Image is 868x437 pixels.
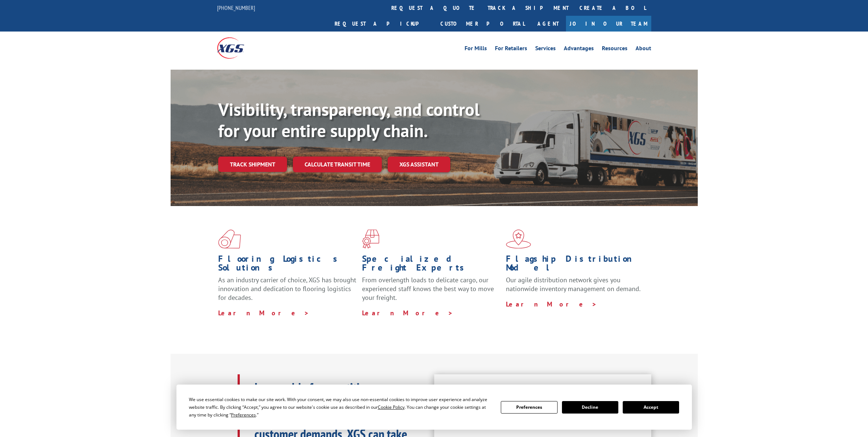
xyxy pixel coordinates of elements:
a: Agent [530,16,566,32]
a: Services [535,45,556,54]
a: About [636,45,651,54]
span: Cookie Policy [378,404,405,410]
a: Track shipment [218,157,287,172]
button: Decline [562,401,618,414]
button: Preferences [501,401,557,414]
a: Learn More > [218,309,309,317]
div: We use essential cookies to make our site work. With your consent, we may also use non-essential ... [189,396,492,419]
a: Calculate transit time [293,157,382,172]
a: XGS ASSISTANT [388,157,450,172]
a: Request a pickup [329,16,435,32]
a: For Retailers [495,45,527,54]
a: Resources [602,45,627,54]
b: Visibility, transparency, and control for your entire supply chain. [218,98,480,142]
span: As an industry carrier of choice, XGS has brought innovation and dedication to flooring logistics... [218,276,356,302]
h1: Flooring Logistics Solutions [218,254,357,276]
p: From overlength loads to delicate cargo, our experienced staff knows the best way to move your fr... [362,276,500,308]
a: Learn More > [506,300,597,308]
h1: Flagship Distribution Model [506,254,644,276]
span: Our agile distribution network gives you nationwide inventory management on demand. [506,276,641,293]
a: For Mills [465,45,487,54]
div: Cookie Consent Prompt [176,385,692,430]
img: xgs-icon-focused-on-flooring-red [362,229,379,249]
a: Customer Portal [435,16,530,32]
img: xgs-icon-total-supply-chain-intelligence-red [218,229,241,249]
h1: Specialized Freight Experts [362,254,500,276]
img: xgs-icon-flagship-distribution-model-red [506,229,531,249]
span: Preferences [231,412,256,418]
a: Join Our Team [566,16,651,32]
a: [PHONE_NUMBER] [217,4,255,11]
a: Advantages [564,45,594,54]
button: Accept [623,401,679,414]
a: Learn More > [362,309,453,317]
